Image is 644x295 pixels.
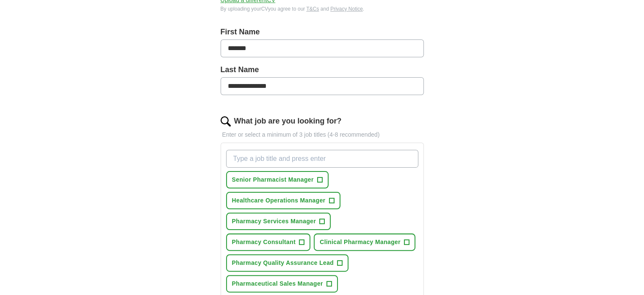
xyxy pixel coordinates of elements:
button: Pharmacy Quality Assurance Lead [226,254,349,272]
button: Pharmaceutical Sales Manager [226,275,338,292]
input: Type a job title and press enter [226,150,418,168]
a: Privacy Notice [330,6,363,12]
button: Clinical Pharmacy Manager [314,233,415,251]
button: Pharmacy Services Manager [226,213,331,230]
button: Pharmacy Consultant [226,233,311,251]
button: Senior Pharmacist Manager [226,171,329,188]
button: Healthcare Operations Manager [226,192,340,209]
label: What job are you looking for? [234,115,342,127]
p: Enter or select a minimum of 3 job titles (4-8 recommended) [221,130,424,139]
span: Pharmacy Quality Assurance Lead [232,258,334,267]
span: Pharmacy Services Manager [232,217,316,226]
span: Clinical Pharmacy Manager [320,238,401,247]
div: By uploading your CV you agree to our and . [221,5,424,13]
a: T&Cs [306,6,319,12]
span: Senior Pharmacist Manager [232,175,314,184]
span: Healthcare Operations Manager [232,196,326,205]
span: Pharmacy Consultant [232,238,296,247]
span: Pharmaceutical Sales Manager [232,279,323,288]
label: Last Name [221,64,424,76]
label: First Name [221,26,424,38]
img: search.png [221,116,231,126]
